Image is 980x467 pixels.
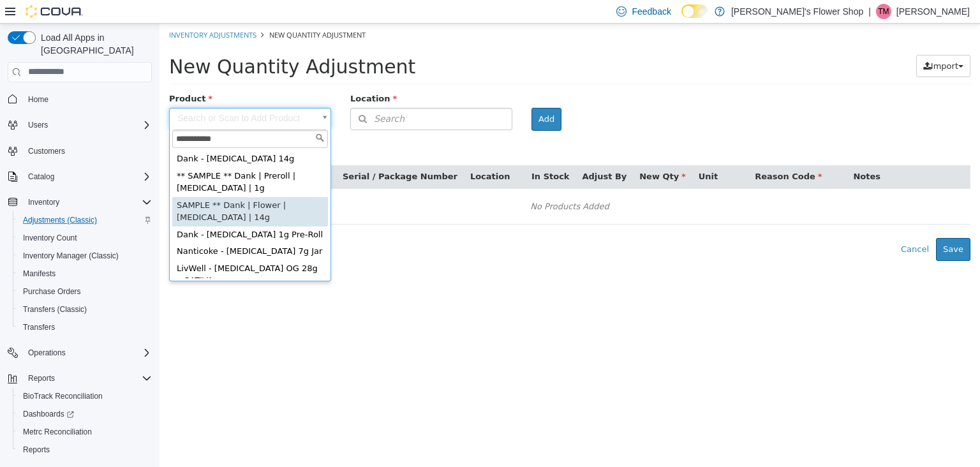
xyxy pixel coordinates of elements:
[18,302,152,317] span: Transfers (Classic)
[23,409,74,419] span: Dashboards
[18,248,124,263] a: Inventory Manager (Classic)
[18,212,102,228] a: Adjustments (Classic)
[23,91,152,107] span: Home
[23,233,77,243] span: Inventory Count
[23,427,92,437] span: Metrc Reconciliation
[18,248,152,263] span: Inventory Manager (Classic)
[23,391,103,401] span: BioTrack Reconciliation
[13,127,168,144] div: Dank - [MEDICAL_DATA] 14g
[18,302,92,317] a: Transfers (Classic)
[28,373,55,383] span: Reports
[18,389,108,404] a: BioTrack Reconciliation
[36,31,152,57] span: Load All Apps in [GEOGRAPHIC_DATA]
[13,387,157,405] button: BioTrack Reconciliation
[13,283,157,300] button: Purchase Orders
[18,320,60,335] a: Transfers
[13,174,168,203] div: SAMPLE ** Dank | Flower | [MEDICAL_DATA] | 14g
[28,146,65,156] span: Customers
[13,423,157,441] button: Metrc Reconciliation
[18,212,152,228] span: Adjustments (Classic)
[18,406,152,422] span: Dashboards
[23,371,60,386] button: Reports
[632,5,671,18] span: Feedback
[681,18,682,19] span: Dark Mode
[23,117,53,133] button: Users
[878,4,889,19] span: TM
[13,300,157,318] button: Transfers (Classic)
[3,142,157,160] button: Customers
[868,4,871,19] p: |
[18,266,152,281] span: Manifests
[18,424,97,440] a: Metrc Reconciliation
[3,116,157,134] button: Users
[18,230,152,246] span: Inventory Count
[18,266,61,281] a: Manifests
[18,320,152,335] span: Transfers
[3,369,157,387] button: Reports
[23,251,119,261] span: Inventory Manager (Classic)
[18,442,152,457] span: Reports
[731,4,863,19] p: [PERSON_NAME]'s Flower Shop
[23,345,152,360] span: Operations
[13,229,157,247] button: Inventory Count
[23,445,50,455] span: Reports
[23,144,70,159] a: Customers
[3,168,157,186] button: Catalog
[18,284,152,299] span: Purchase Orders
[896,4,970,19] p: [PERSON_NAME]
[23,169,152,184] span: Catalog
[28,172,54,182] span: Catalog
[13,441,157,459] button: Reports
[23,117,152,133] span: Users
[13,265,157,283] button: Manifests
[23,322,55,332] span: Transfers
[13,211,157,229] button: Adjustments (Classic)
[13,203,168,220] div: Dank - [MEDICAL_DATA] 1g Pre-Roll
[3,90,157,108] button: Home
[18,230,82,246] a: Inventory Count
[18,284,86,299] a: Purchase Orders
[18,424,152,440] span: Metrc Reconciliation
[23,304,87,315] span: Transfers (Classic)
[28,120,48,130] span: Users
[876,4,891,19] div: Thomas Morse
[23,169,59,184] button: Catalog
[18,389,152,404] span: BioTrack Reconciliation
[681,4,708,18] input: Dark Mode
[13,144,168,174] div: ** SAMPLE ** Dank | Preroll | [MEDICAL_DATA] | 1g
[13,405,157,423] a: Dashboards
[23,371,152,386] span: Reports
[3,344,157,362] button: Operations
[18,442,55,457] a: Reports
[23,286,81,297] span: Purchase Orders
[3,193,157,211] button: Inventory
[13,318,157,336] button: Transfers
[13,219,168,237] div: Nanticoke - [MEDICAL_DATA] 7g Jar
[13,247,157,265] button: Inventory Manager (Classic)
[23,92,54,107] a: Home
[18,406,79,422] a: Dashboards
[13,237,168,266] div: LivWell - [MEDICAL_DATA] OG 28g • SATIVA
[23,269,56,279] span: Manifests
[28,348,66,358] span: Operations
[23,143,152,159] span: Customers
[23,195,64,210] button: Inventory
[23,215,97,225] span: Adjustments (Classic)
[23,345,71,360] button: Operations
[23,195,152,210] span: Inventory
[28,197,59,207] span: Inventory
[28,94,48,105] span: Home
[26,5,83,18] img: Cova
